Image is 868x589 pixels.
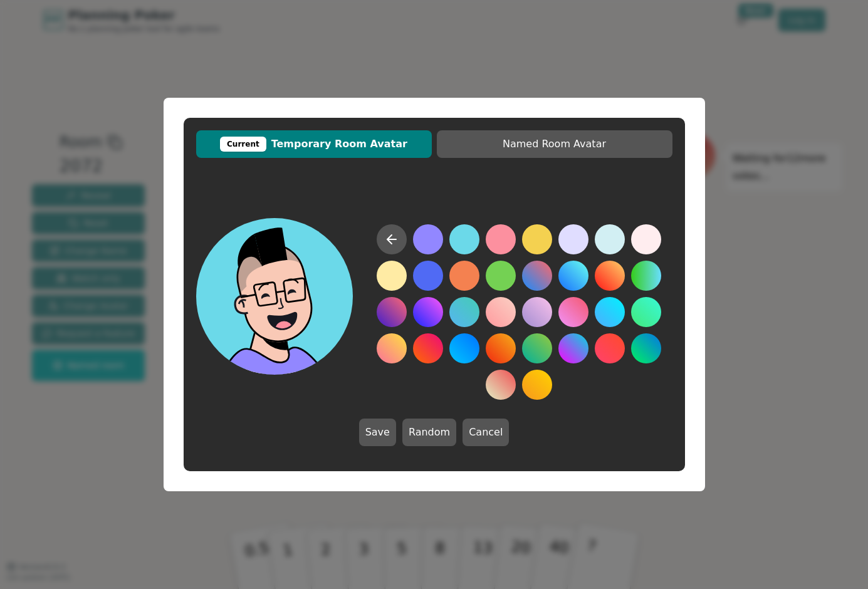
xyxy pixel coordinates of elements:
[437,130,672,158] button: Named Room Avatar
[220,137,266,152] div: Current
[202,137,426,152] span: Temporary Room Avatar
[463,419,509,446] button: Cancel
[196,130,432,158] button: CurrentTemporary Room Avatar
[443,137,666,152] span: Named Room Avatar
[402,419,456,446] button: Random
[359,419,396,446] button: Save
